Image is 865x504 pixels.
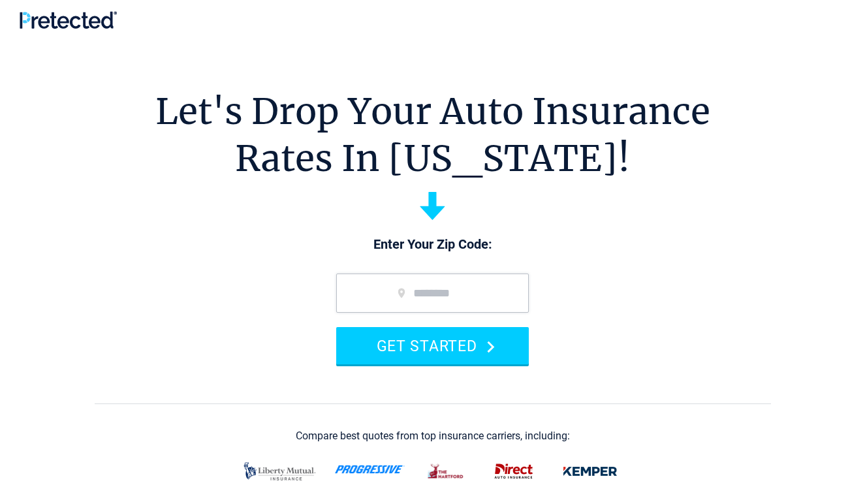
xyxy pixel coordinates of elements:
[488,458,540,485] img: direct
[336,327,529,364] button: GET STARTED
[420,458,472,485] img: thehartford
[336,274,529,313] input: zip code
[20,11,117,29] img: Pretected Logo
[323,236,542,254] p: Enter Your Zip Code:
[240,456,319,487] img: liberty
[155,88,710,182] h1: Let's Drop Your Auto Insurance Rates In [US_STATE]!
[335,465,405,474] img: progressive
[556,458,625,485] img: kemper
[296,430,570,442] div: Compare best quotes from top insurance carriers, including:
